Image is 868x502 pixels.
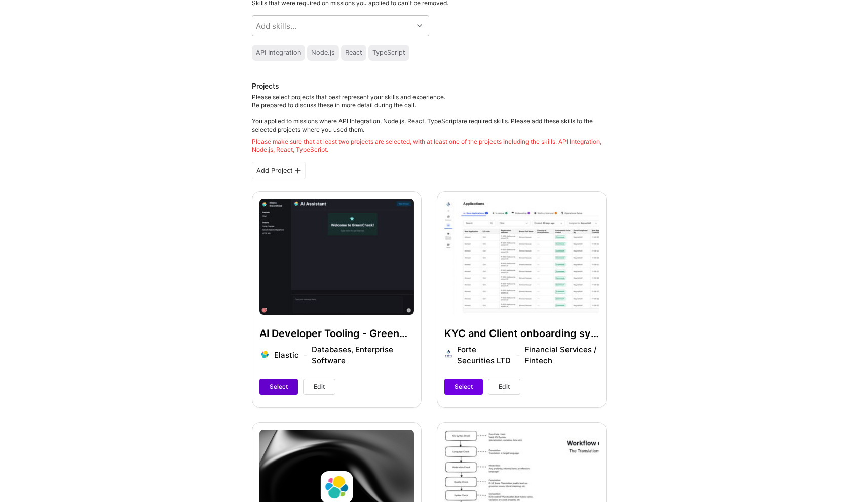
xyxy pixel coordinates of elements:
span: Select [455,382,473,391]
span: Edit [314,382,325,391]
div: Node.js [311,49,335,57]
button: Select [444,379,483,395]
button: Edit [488,379,520,395]
span: Select [270,382,288,391]
div: API Integration [256,49,301,57]
div: TypeScript [372,49,405,57]
i: icon PlusBlackFlat [295,168,301,174]
div: React [345,49,362,57]
button: Edit [303,379,335,395]
i: icon Chevron [417,23,422,28]
div: Add skills... [256,21,296,31]
div: Projects [252,81,279,91]
span: Edit [499,382,510,391]
button: Select [259,379,298,395]
div: Please make sure that at least two projects are selected, with at least one of the projects inclu... [252,138,607,154]
div: Add Project [252,162,306,179]
div: Please select projects that best represent your skills and experience. Be prepared to discuss the... [252,93,607,154]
